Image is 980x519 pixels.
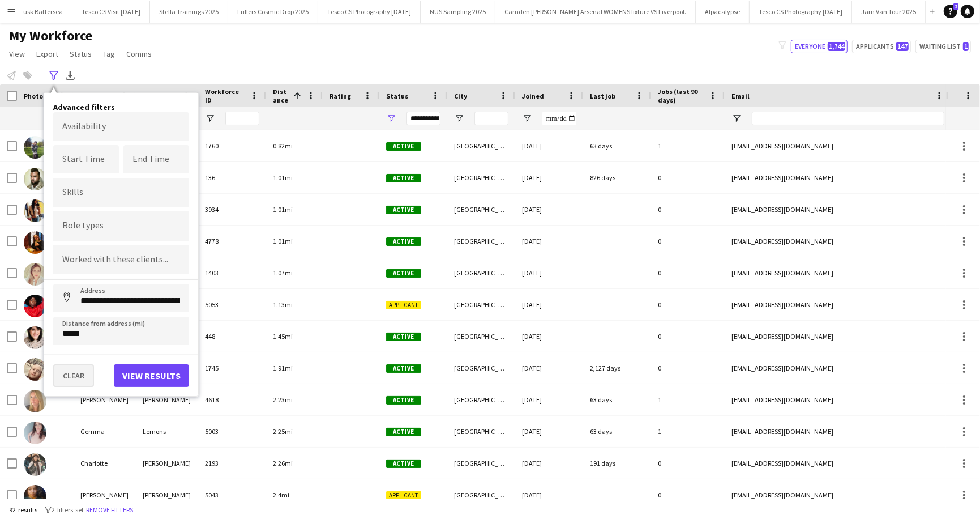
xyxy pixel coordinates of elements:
div: [GEOGRAPHIC_DATA] [447,226,515,257]
button: Remove filters [84,504,135,516]
span: Active [386,460,421,468]
app-action-btn: Export XLSX [63,69,77,82]
span: 1 [963,42,969,51]
span: Active [386,237,421,246]
div: [PERSON_NAME] [74,479,136,511]
span: View [9,49,25,59]
button: Waiting list1 [915,40,971,53]
span: 2.23mi [273,395,293,404]
span: 1.01mi [273,205,293,214]
div: [EMAIL_ADDRESS][DOMAIN_NAME] [725,257,951,288]
div: [EMAIL_ADDRESS][DOMAIN_NAME] [725,226,951,257]
div: 1403 [198,257,266,288]
span: 1.01mi [273,173,293,182]
span: Active [386,333,421,341]
span: Active [386,206,421,214]
div: [EMAIL_ADDRESS][DOMAIN_NAME] [725,321,951,352]
button: NUS Sampling 2025 [421,1,495,23]
span: Joined [522,92,544,100]
span: My Workforce [9,27,92,44]
img: Nikolina Ignatova [24,136,46,159]
span: Comms [126,49,152,59]
span: 2.25mi [273,427,293,436]
div: 0 [651,479,725,511]
img: Alex Fenton-Thomas [24,358,46,381]
div: [GEOGRAPHIC_DATA] [447,416,515,447]
span: Workforce ID [205,87,246,104]
div: [PERSON_NAME] [74,384,136,415]
span: 2.4mi [273,491,289,499]
span: City [454,92,467,100]
button: Tesco CS Photography [DATE] [318,1,421,23]
div: [GEOGRAPHIC_DATA] [447,448,515,479]
div: [EMAIL_ADDRESS][DOMAIN_NAME] [725,384,951,415]
button: Open Filter Menu [731,113,742,124]
app-action-btn: Advanced filters [47,69,61,82]
button: Jam Van Tour 2025 [852,1,926,23]
img: Laura cutts [24,390,46,412]
div: 0 [651,226,725,257]
a: Comms [122,46,156,61]
span: 1.91mi [273,364,293,372]
button: Stella Trainings 2025 [150,1,228,23]
img: Charlotte Ritchie [24,453,46,476]
img: Pauline Bonsu [24,295,46,317]
button: Everyone1,744 [791,40,848,53]
span: Active [386,396,421,405]
span: Jobs (last 90 days) [658,87,704,104]
span: Export [36,49,58,59]
div: [EMAIL_ADDRESS][DOMAIN_NAME] [725,194,951,225]
span: 1.01mi [273,237,293,245]
div: [EMAIL_ADDRESS][DOMAIN_NAME] [725,479,951,511]
span: Email [731,92,750,100]
input: Type to search skills... [62,188,180,198]
div: 0 [651,257,725,288]
span: 147 [896,42,909,51]
button: Open Filter Menu [522,113,532,124]
a: 2 [944,5,957,18]
input: City Filter Input [474,112,508,125]
div: [EMAIL_ADDRESS][DOMAIN_NAME] [725,289,951,320]
div: [EMAIL_ADDRESS][DOMAIN_NAME] [725,162,951,193]
div: 3934 [198,194,266,225]
span: Last job [590,92,615,100]
span: Active [386,364,421,373]
div: [GEOGRAPHIC_DATA] [447,194,515,225]
img: Johnny Rouge [24,168,46,190]
button: Open Filter Menu [454,113,464,124]
div: 2193 [198,448,266,479]
div: Lemons [136,416,198,447]
div: 63 days [583,416,651,447]
span: Status [386,92,408,100]
input: Joined Filter Input [542,112,576,125]
div: 0 [651,162,725,193]
h4: Advanced filters [53,102,189,112]
button: Tesco CS Photography [DATE] [750,1,852,23]
div: 1 [651,130,725,161]
div: 448 [198,321,266,352]
span: 2 filters set [52,505,84,514]
div: 5003 [198,416,266,447]
img: Rachael Goodall [24,326,46,349]
span: Active [386,174,421,182]
span: 2 [953,3,958,10]
span: Active [386,269,421,278]
div: 0 [651,194,725,225]
div: 136 [198,162,266,193]
div: [DATE] [515,194,583,225]
span: Tag [103,49,115,59]
input: Email Filter Input [752,112,944,125]
span: 0.82mi [273,142,293,150]
div: 5053 [198,289,266,320]
input: Type to search role types... [62,221,180,231]
span: Status [70,49,92,59]
button: View results [114,364,189,387]
span: Applicant [386,301,421,309]
div: 0 [651,321,725,352]
a: Status [65,46,96,61]
div: 63 days [583,130,651,161]
div: [DATE] [515,448,583,479]
div: 1760 [198,130,266,161]
button: Alpacalypse [696,1,750,23]
div: [GEOGRAPHIC_DATA] [447,289,515,320]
